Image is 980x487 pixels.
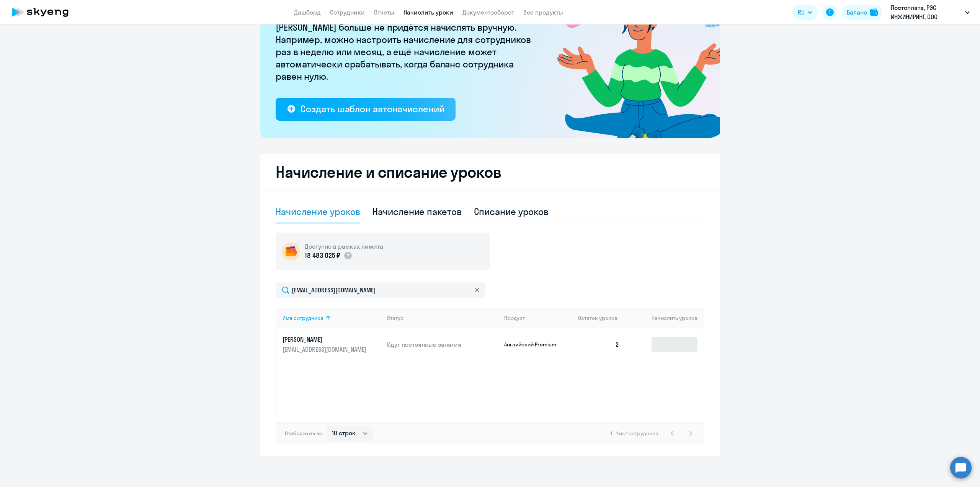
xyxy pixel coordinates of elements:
[283,335,381,354] a: [PERSON_NAME][EMAIL_ADDRESS][DOMAIN_NAME]
[474,205,549,218] div: Списание уроков
[887,3,973,21] button: Постоплата, РЭС ИНЖИНИРИНГ, ООО
[626,308,704,328] th: Начислить уроков
[870,8,878,16] img: balance
[276,163,704,181] h2: Начисление и списание уроков
[387,340,498,349] p: Идут постоянные занятия
[504,315,525,321] div: Продукт
[842,5,882,20] button: Балансbalance
[276,205,360,218] div: Начисление уроков
[504,315,572,321] div: Продукт
[374,8,394,16] a: Отчеты
[792,5,818,20] button: RU
[285,430,323,437] span: Отображать по:
[276,282,485,298] input: Поиск по имени, email, продукту или статусу
[283,335,368,344] p: [PERSON_NAME]
[305,242,383,251] h5: Доступно в рамках лимита
[276,21,536,82] p: [PERSON_NAME] больше не придётся начислять вручную. Например, можно настроить начисление для сотр...
[891,3,962,21] p: Постоплата, РЭС ИНЖИНИРИНГ, ООО
[387,315,403,321] div: Статус
[387,315,498,321] div: Статус
[504,341,562,348] p: Английский Premium
[282,242,300,261] img: wallet-circle.png
[578,315,617,321] span: Остаток уроков
[611,430,658,437] span: 1 - 1 из 1 сотрудника
[372,205,461,218] div: Начисление пакетов
[523,8,563,16] a: Все продукты
[305,251,340,261] p: 18 483 025 ₽
[462,8,514,16] a: Документооборот
[847,8,867,17] div: Баланс
[301,103,444,115] div: Создать шаблон автоначислений
[798,8,805,17] span: RU
[330,8,365,16] a: Сотрудники
[294,8,321,16] a: Дашборд
[283,345,368,354] p: [EMAIL_ADDRESS][DOMAIN_NAME]
[283,315,381,321] div: Имя сотрудника
[283,315,323,321] div: Имя сотрудника
[578,315,626,321] div: Остаток уроков
[572,328,626,361] td: 2
[276,98,456,121] button: Создать шаблон автоначислений
[403,8,453,16] a: Начислить уроки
